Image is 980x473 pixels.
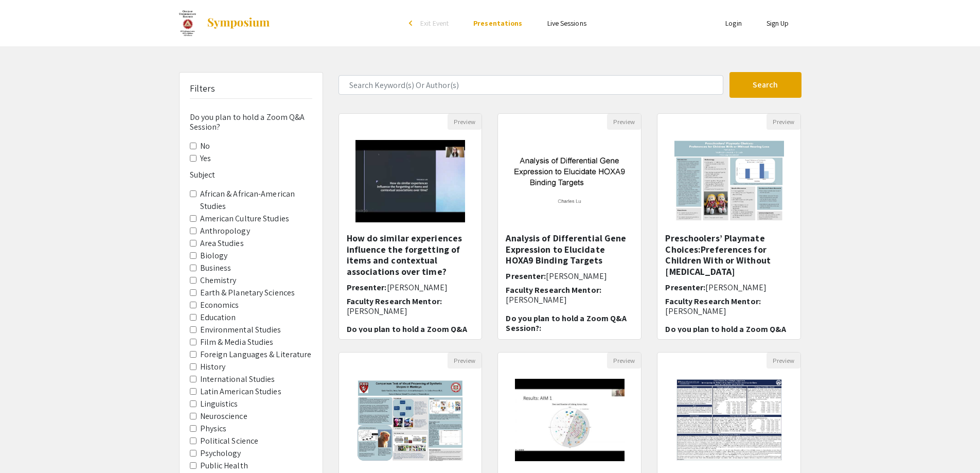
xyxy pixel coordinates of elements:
[725,19,742,28] a: Login
[190,170,312,180] h6: Subject
[200,423,227,435] label: Physics
[347,369,474,471] img: <p class="ql-align-center"><span style="color: black;">Relating Neuronal Representations with Fre...
[506,233,633,266] h5: Analysis of Differential Gene Expression to Elucidate HOXA9 Binding Targets
[387,282,448,293] span: [PERSON_NAME]
[666,369,793,471] img: <p>Does Money Buy Enough Happiness: Investigating the Relationship Between Income and Suicide Rat...
[200,250,228,262] label: Biology
[665,283,793,292] h6: Presenter:
[506,285,601,295] span: Faculty Research Mentor:
[200,398,238,410] label: Linguistics
[338,113,483,340] div: Open Presentation <p>How do similar experiences influence the forgetting of items and contextual ...
[200,410,247,423] label: Neuroscience
[498,136,641,226] img: <p>Analysis of Differential Gene Expression to Elucidate HOXA9 Binding Targets&nbsp;</p>
[200,274,237,287] label: Chemistry
[179,10,271,36] a: Celebration of Undergraduate Research Spring 2022
[200,336,274,348] label: Film & Media Studies
[206,17,271,29] img: Symposium by ForagerOne
[200,213,289,225] label: American Culture Studies
[767,353,800,369] button: Preview
[665,324,786,344] span: Do you plan to hold a Zoom Q&A Session?:
[729,72,801,98] button: Search
[345,130,475,233] img: <p>How do similar experiences influence the forgetting of items and contextual associations over ...
[347,283,474,292] h6: Presenter:
[190,83,216,94] h5: Filters
[338,75,723,95] input: Search Keyword(s) Or Author(s)
[347,296,442,307] span: Faculty Research Mentor:
[409,20,415,26] div: arrow_back_ios
[200,262,231,274] label: Business
[200,287,295,299] label: Earth & Planetary Sciences
[705,282,766,293] span: [PERSON_NAME]
[190,112,312,132] h6: Do you plan to hold a Zoom Q&A Session?
[497,113,642,340] div: Open Presentation <p>Analysis of Differential Gene Expression to Elucidate HOXA9 Binding Targets&...
[200,299,239,311] label: Economics
[200,324,281,336] label: Environmental Studies
[200,311,236,324] label: Education
[347,233,474,277] h5: How do similar experiences influence the forgetting of items and contextual associations over time?
[547,19,586,28] a: Live Sessions
[200,373,275,386] label: International Studies
[607,353,641,369] button: Preview
[347,324,468,344] span: Do you plan to hold a Zoom Q&A Session?:
[546,271,607,282] span: [PERSON_NAME]
[767,114,800,130] button: Preview
[200,447,241,460] label: Psychology
[607,114,641,130] button: Preview
[200,140,210,152] label: No
[200,435,259,447] label: Political Science
[664,130,794,233] img: <p class="ql-align-center"><span style="background-color: transparent; color: rgb(0, 0, 0);">Pres...
[665,233,793,277] h5: Preschoolers’ Playmate Choices:Preferences for Children With or Without [MEDICAL_DATA]
[448,353,482,369] button: Preview
[179,10,197,36] img: Celebration of Undergraduate Research Spring 2022
[200,237,244,250] label: Area Studies
[448,114,482,130] button: Preview
[420,19,449,28] span: Exit Event
[200,460,248,472] label: Public Health
[200,225,250,237] label: Anthropology
[505,369,635,471] img: <p>Visual Coding in Freely-Behaving Environments</p>
[767,19,789,28] a: Sign Up
[665,306,793,316] p: [PERSON_NAME]
[200,386,281,398] label: Latin American Studies
[473,19,522,28] a: Presentations
[200,348,312,361] label: Foreign Languages & Literature
[347,306,474,316] p: [PERSON_NAME]
[200,152,211,165] label: Yes
[936,427,972,465] iframe: Chat
[200,188,312,213] label: African & African-American Studies
[506,295,633,305] p: [PERSON_NAME]
[200,361,226,373] label: History
[665,296,760,307] span: Faculty Research Mentor:
[657,113,801,340] div: Open Presentation <p class="ql-align-center"><span style="background-color: transparent; color: r...
[506,271,633,281] h6: Presenter:
[506,313,627,334] span: Do you plan to hold a Zoom Q&A Session?:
